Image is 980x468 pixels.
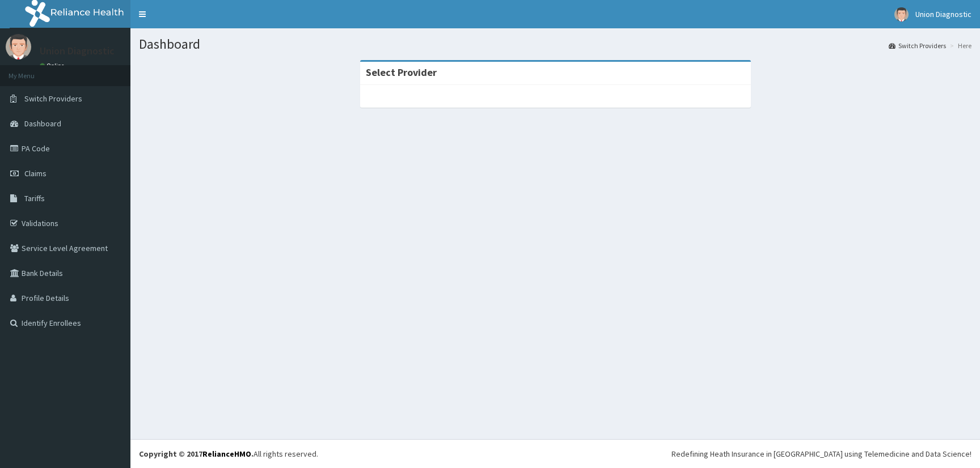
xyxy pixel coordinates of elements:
[366,66,437,79] strong: Select Provider
[24,193,45,203] span: Tariffs
[24,118,61,129] span: Dashboard
[947,41,971,50] li: Here
[202,449,251,459] a: RelianceHMO
[894,7,909,22] img: User Image
[40,62,67,70] a: Online
[24,93,82,104] span: Switch Providers
[139,37,971,52] h1: Dashboard
[40,46,115,56] p: Union Diagnostic
[6,34,31,59] img: User Image
[671,448,971,460] div: Redefining Heath Insurance in [GEOGRAPHIC_DATA] using Telemedicine and Data Science!
[24,168,47,178] span: Claims
[915,9,971,19] span: Union Diagnostic
[889,41,946,50] a: Switch Providers
[139,449,254,459] strong: Copyright © 2017 .
[130,439,980,468] footer: All rights reserved.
